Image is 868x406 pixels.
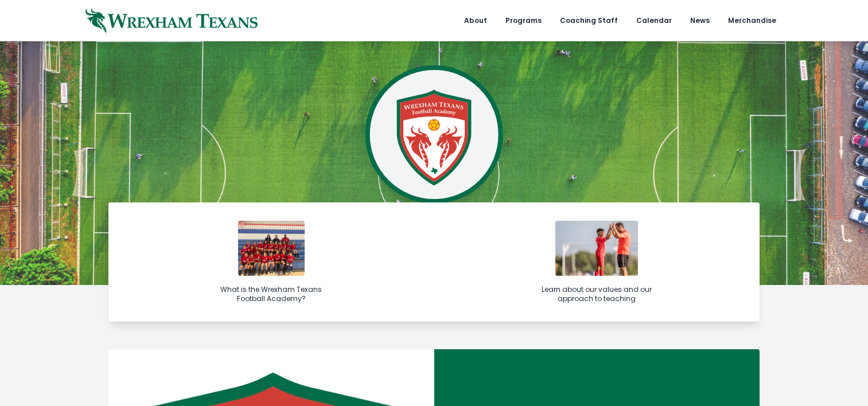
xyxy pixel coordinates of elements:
div: Learn about our values and our approach to teaching [542,285,652,303]
div: What is the Wrexham Texans Football Academy? [216,285,326,303]
a: Learn about our values and our approach to teaching [434,202,760,322]
a: What is the Wrexham Texans Football Academy? [108,202,434,322]
img: with-player.jpg [555,221,638,276]
img: img_6398-1731961969.jpg [238,221,305,276]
